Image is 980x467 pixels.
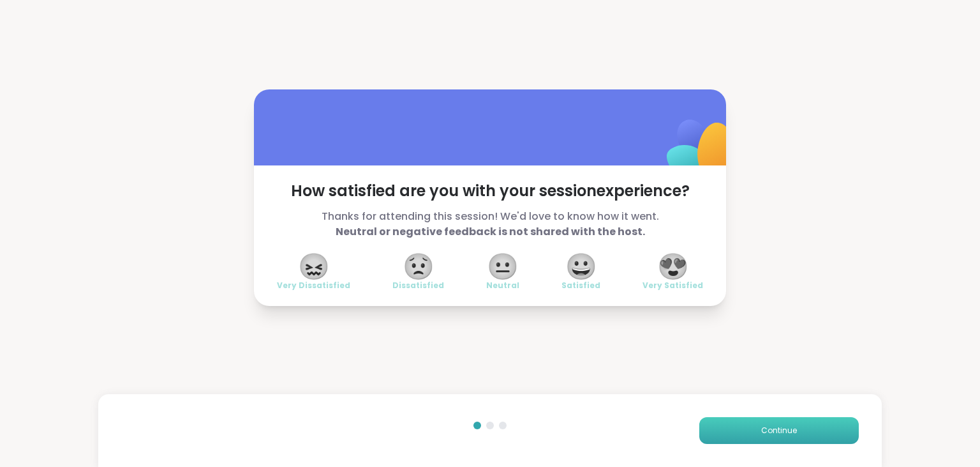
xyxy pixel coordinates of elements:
span: Thanks for attending this session! We'd love to know how it went. [277,209,703,240]
span: 😐 [487,255,519,278]
span: Very Satisfied [642,280,703,291]
span: Satisfied [561,280,600,291]
span: Neutral [486,280,519,291]
span: 😟 [403,255,434,278]
span: How satisfied are you with your session experience? [277,181,703,201]
span: 😍 [657,255,689,278]
span: 😀 [565,255,597,278]
img: ShareWell Logomark [637,86,764,213]
span: Very Dissatisfied [277,280,350,291]
span: 😖 [298,255,330,278]
span: Continue [761,425,797,436]
b: Neutral or negative feedback is not shared with the host. [336,224,645,239]
span: Dissatisfied [392,280,444,291]
button: Continue [699,417,859,444]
